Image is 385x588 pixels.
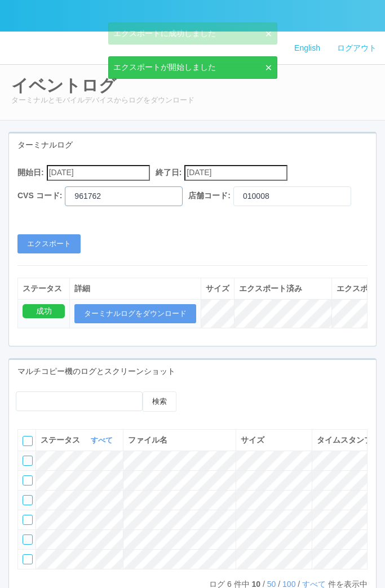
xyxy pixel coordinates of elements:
a: ログアウト [329,37,385,60]
a: すべて [91,436,116,444]
span: サイズ [241,435,264,444]
span: ファイル名 [128,435,167,444]
label: 開始日: [17,167,44,179]
p: ターミナルとモバイルデバイスからログをダウンロード [11,95,374,106]
a: × [259,28,272,39]
button: ターミナルログをダウンロード [74,304,196,323]
button: 検索 [143,391,176,412]
div: エクスポートに成功しました [108,23,277,44]
h2: イベントログ [11,76,374,95]
div: ターミナルログ [9,133,376,157]
div: サイズ [206,283,229,295]
label: 終了日: [156,167,182,179]
div: エクスポート済み [239,283,327,295]
button: すべて [88,435,118,446]
span: タイムスタンプ [317,435,372,444]
div: ステータス [23,283,65,295]
a: × [259,61,272,73]
div: 詳細 [74,283,196,295]
div: マルチコピー機のログとスクリーンショット [9,360,376,383]
a: English [286,37,329,60]
div: エクスポートが開始しました [108,56,277,78]
button: エクスポート [17,234,81,253]
label: CVS コード: [17,190,62,202]
div: 成功 [23,304,65,318]
span: ステータス [41,434,83,446]
label: 店舗コード: [188,190,231,202]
